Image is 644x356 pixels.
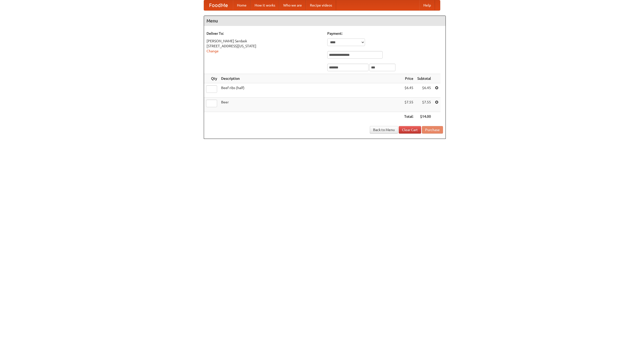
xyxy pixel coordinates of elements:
th: Price [402,74,415,83]
td: $6.45 [402,83,415,98]
th: Qty [204,74,219,83]
button: Purchase [422,126,443,134]
th: Total: [402,112,415,121]
a: Clear Cart [399,126,421,134]
h5: Deliver To: [207,31,322,36]
td: $7.55 [415,98,433,112]
th: Subtotal [415,74,433,83]
a: Back to Menu [370,126,398,134]
th: $14.00 [415,112,433,121]
a: Home [233,0,251,10]
td: $7.55 [402,98,415,112]
a: Recipe videos [306,0,336,10]
a: FoodMe [204,0,233,10]
td: Beef ribs (half) [219,83,402,98]
a: Help [419,0,435,10]
h5: Payment: [327,31,443,36]
td: $6.45 [415,83,433,98]
th: Description [219,74,402,83]
td: Beer [219,98,402,112]
h4: Menu [204,16,446,26]
a: How it works [251,0,279,10]
div: [STREET_ADDRESS][US_STATE] [207,44,322,49]
a: Change [207,49,219,53]
a: Who we are [279,0,306,10]
div: [PERSON_NAME] Serdask [207,38,322,44]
